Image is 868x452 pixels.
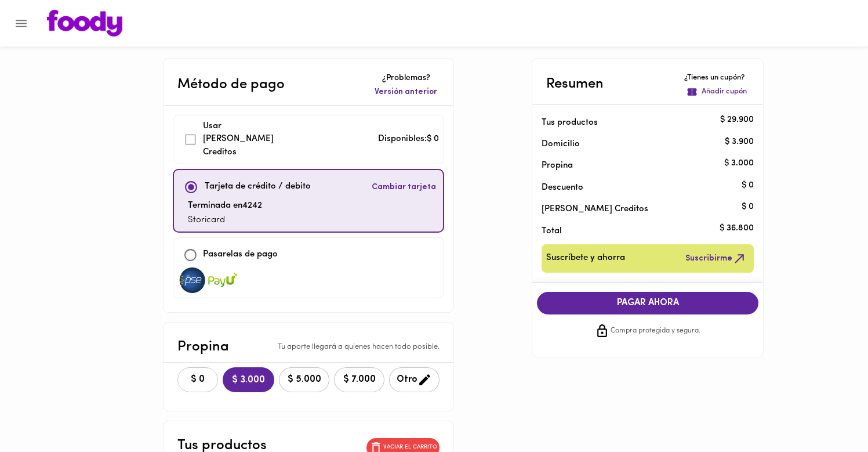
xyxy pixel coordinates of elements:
span: Otro [397,373,432,387]
span: Suscribirme [685,251,747,266]
span: Compra protegida y segura. [611,326,700,337]
p: Usar [PERSON_NAME] Creditos [203,120,282,160]
button: Otro [389,367,440,392]
p: Domicilio [542,138,580,150]
p: Tu aporte llegará a quienes hacen todo posible. [278,342,440,353]
p: Pasarelas de pago [203,248,278,262]
p: Tarjeta de crédito / debito [205,180,311,194]
p: Añadir cupón [702,86,747,97]
p: Propina [542,160,735,172]
p: Resumen [546,74,604,95]
button: Suscribirme [683,249,749,268]
span: $ 5.000 [286,374,322,385]
img: visa [178,267,207,293]
p: Terminada en 4242 [188,200,262,213]
p: $ 0 [742,201,754,213]
p: [PERSON_NAME] Creditos [542,203,735,215]
button: $ 0 [177,367,218,392]
button: $ 3.000 [223,367,274,392]
p: $ 29.900 [720,114,754,126]
button: Menu [7,9,35,38]
span: Versión anterior [375,86,437,98]
span: PAGAR AHORA [549,298,747,309]
p: ¿Problemas? [372,73,440,84]
button: Versión anterior [372,84,440,100]
span: Cambiar tarjeta [372,182,436,193]
p: $ 3.900 [725,136,754,148]
img: visa [208,267,237,293]
button: Cambiar tarjeta [369,175,438,200]
p: $ 36.800 [720,223,754,235]
p: Método de pago [177,74,285,95]
span: $ 7.000 [342,374,377,385]
span: $ 0 [185,374,210,385]
p: Tus productos [542,117,735,129]
p: Vaciar el carrito [383,443,437,451]
button: PAGAR AHORA [537,292,758,314]
p: Storicard [188,214,262,227]
p: ¿Tienes un cupón? [684,73,749,84]
p: Descuento [542,182,583,194]
p: $ 0 [742,179,754,191]
button: Añadir cupón [684,84,749,100]
span: Suscríbete y ahorra [546,251,625,266]
iframe: Messagebird Livechat Widget [801,385,856,440]
p: Propina [177,337,229,357]
span: $ 3.000 [232,375,265,386]
p: Disponibles: $ 0 [378,133,439,146]
p: Total [542,225,735,237]
p: $ 3.000 [724,157,754,169]
button: $ 7.000 [334,367,384,392]
button: $ 5.000 [279,367,329,392]
img: logo.png [47,10,122,37]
